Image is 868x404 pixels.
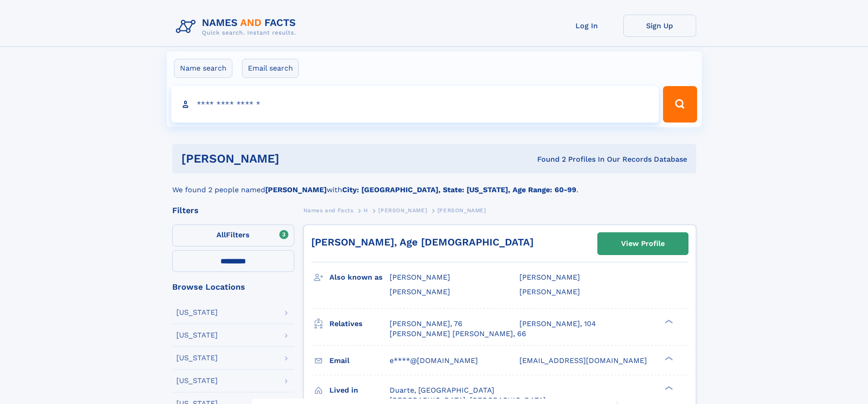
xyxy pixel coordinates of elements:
[364,207,368,214] span: H
[342,185,576,194] b: City: [GEOGRAPHIC_DATA], State: [US_STATE], Age Range: 60-99
[364,205,368,216] a: H
[172,15,303,39] img: Logo Names and Facts
[378,205,427,216] a: [PERSON_NAME]
[519,273,580,281] span: [PERSON_NAME]
[408,154,687,164] div: Found 2 Profiles In Our Records Database
[390,329,526,339] a: [PERSON_NAME] [PERSON_NAME], 66
[390,287,450,296] span: [PERSON_NAME]
[242,59,299,78] label: Email search
[329,316,390,332] h3: Relatives
[176,377,218,384] div: [US_STATE]
[663,385,673,391] div: ❯
[181,153,408,164] h1: [PERSON_NAME]
[311,236,534,248] a: [PERSON_NAME], Age [DEMOGRAPHIC_DATA]
[176,332,218,339] div: [US_STATE]
[172,225,294,246] label: Filters
[621,233,665,254] div: View Profile
[172,283,294,291] div: Browse Locations
[171,86,659,123] input: search input
[329,270,390,285] h3: Also known as
[378,207,427,214] span: [PERSON_NAME]
[550,15,623,37] a: Log In
[623,15,696,37] a: Sign Up
[390,386,494,394] span: Duarte, [GEOGRAPHIC_DATA]
[303,205,354,216] a: Names and Facts
[598,233,688,255] a: View Profile
[216,230,226,239] span: All
[329,353,390,368] h3: Email
[172,174,696,195] div: We found 2 people named with .
[176,354,218,362] div: [US_STATE]
[265,185,327,194] b: [PERSON_NAME]
[174,59,232,78] label: Name search
[519,287,580,296] span: [PERSON_NAME]
[176,309,218,316] div: [US_STATE]
[172,206,294,215] div: Filters
[519,319,596,329] a: [PERSON_NAME], 104
[329,383,390,398] h3: Lived in
[390,319,462,329] a: [PERSON_NAME], 76
[519,356,647,365] span: [EMAIL_ADDRESS][DOMAIN_NAME]
[663,318,673,324] div: ❯
[663,86,697,123] button: Search Button
[437,207,486,214] span: [PERSON_NAME]
[663,355,673,361] div: ❯
[390,273,450,281] span: [PERSON_NAME]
